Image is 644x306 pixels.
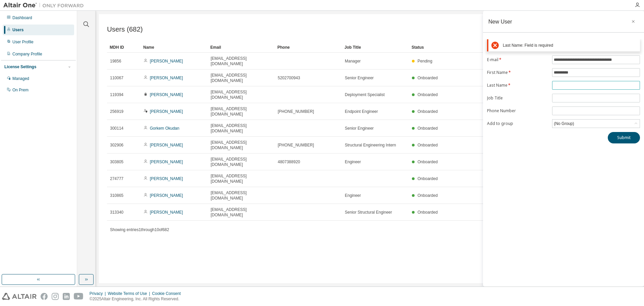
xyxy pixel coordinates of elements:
span: Deployment Specialist [345,92,385,97]
span: Onboarded [418,76,438,80]
span: 303805 [110,159,123,165]
label: Phone Number [487,108,548,114]
span: [PHONE_NUMBER] [278,142,314,148]
span: [EMAIL_ADDRESS][DOMAIN_NAME] [211,56,272,67]
span: 110067 [110,75,123,81]
span: 302906 [110,142,123,148]
a: [PERSON_NAME] [150,109,183,114]
span: Endpoint Engineer [345,109,378,114]
a: [PERSON_NAME] [150,176,183,181]
a: [PERSON_NAME] [150,59,183,63]
span: Onboarded [418,176,438,181]
img: altair_logo.svg [2,293,37,300]
span: [EMAIL_ADDRESS][DOMAIN_NAME] [211,190,272,201]
span: Senior Structural Engineer [345,210,392,215]
div: Dashboard [12,15,32,20]
div: Cookie Consent [152,291,184,296]
span: [EMAIL_ADDRESS][DOMAIN_NAME] [211,123,272,134]
img: youtube.svg [74,293,84,300]
label: Add to group [487,121,548,126]
a: [PERSON_NAME] [150,160,183,164]
span: 256919 [110,109,123,114]
img: linkedin.svg [63,293,70,300]
div: License Settings [4,64,36,70]
span: Structural Engineering Intern [345,142,396,148]
span: Senior Engineer [345,126,374,131]
span: Onboarded [418,210,438,215]
img: Altair One [3,2,87,9]
span: Manager [345,58,361,64]
button: Submit [608,132,640,143]
span: [EMAIL_ADDRESS][DOMAIN_NAME] [211,106,272,117]
span: Onboarded [418,109,438,114]
div: Managed [12,76,29,81]
span: Onboarded [418,193,438,198]
span: Senior Engineer [345,75,374,81]
div: MDH ID [110,42,138,53]
img: facebook.svg [41,293,48,300]
div: Company Profile [12,51,42,57]
span: 300114 [110,126,123,131]
span: 119394 [110,92,123,97]
a: [PERSON_NAME] [150,210,183,215]
span: [PHONE_NUMBER] [278,109,314,114]
span: Engineer [345,193,361,198]
div: (No Group) [552,120,640,128]
span: 274777 [110,176,123,181]
span: [EMAIL_ADDRESS][DOMAIN_NAME] [211,140,272,150]
span: Onboarded [418,143,438,147]
label: First Name [487,70,548,75]
div: Status [412,42,598,53]
span: Showing entries 1 through 10 of 682 [110,227,169,232]
div: Job Title [344,42,406,53]
div: Privacy [90,291,108,296]
span: [EMAIL_ADDRESS][DOMAIN_NAME] [211,73,272,83]
label: Last Name [487,83,548,88]
span: [EMAIL_ADDRESS][DOMAIN_NAME] [211,157,272,167]
label: E-mail [487,57,548,62]
div: User Profile [12,39,34,45]
a: [PERSON_NAME] [150,92,183,97]
div: New User [488,19,512,24]
span: Onboarded [418,160,438,164]
div: Users [12,27,23,33]
span: Pending [418,59,432,63]
a: [PERSON_NAME] [150,76,183,80]
div: Phone [277,42,339,53]
span: 310865 [110,193,123,198]
span: Engineer [345,159,361,165]
span: Onboarded [418,126,438,131]
a: [PERSON_NAME] [150,143,183,147]
div: On Prem [12,87,29,93]
a: Gorkem Okudan [150,126,179,131]
span: 5202700943 [278,75,300,81]
span: [EMAIL_ADDRESS][DOMAIN_NAME] [211,207,272,218]
div: Email [210,42,272,53]
div: (No Group) [553,120,575,127]
div: Last Name: Field is required [503,43,637,48]
span: Onboarded [418,92,438,97]
span: 4807388920 [278,159,300,165]
span: [EMAIL_ADDRESS][DOMAIN_NAME] [211,173,272,184]
span: 313340 [110,210,123,215]
p: © 2025 Altair Engineering, Inc. All Rights Reserved. [90,296,185,302]
div: Website Terms of Use [108,291,152,296]
div: Name [143,42,205,53]
span: 19856 [110,58,121,64]
span: Users (682) [107,26,143,33]
span: [EMAIL_ADDRESS][DOMAIN_NAME] [211,89,272,100]
label: Job Title [487,95,548,101]
img: instagram.svg [52,293,59,300]
a: [PERSON_NAME] [150,193,183,198]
